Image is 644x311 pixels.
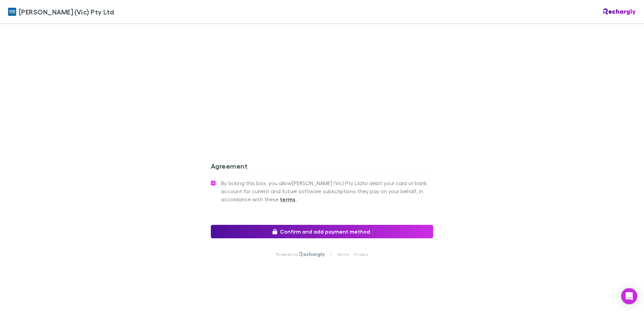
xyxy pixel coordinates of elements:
[280,196,296,203] strong: terms
[221,179,433,203] span: By ticking this box, you allow [PERSON_NAME] (Vic) Pty Ltd to debit your card or bank account for...
[603,8,636,15] img: Rechargly Logo
[330,252,331,257] p: |
[276,252,299,257] p: Powered by
[337,252,349,257] a: Terms
[211,225,433,238] button: Confirm and add payment method
[8,8,16,16] img: William Buck (Vic) Pty Ltd's Logo
[354,252,368,257] a: Privacy
[19,7,114,17] span: [PERSON_NAME] (Vic) Pty Ltd
[211,162,433,173] h3: Agreement
[299,252,325,257] img: Rechargly Logo
[621,288,637,304] div: Open Intercom Messenger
